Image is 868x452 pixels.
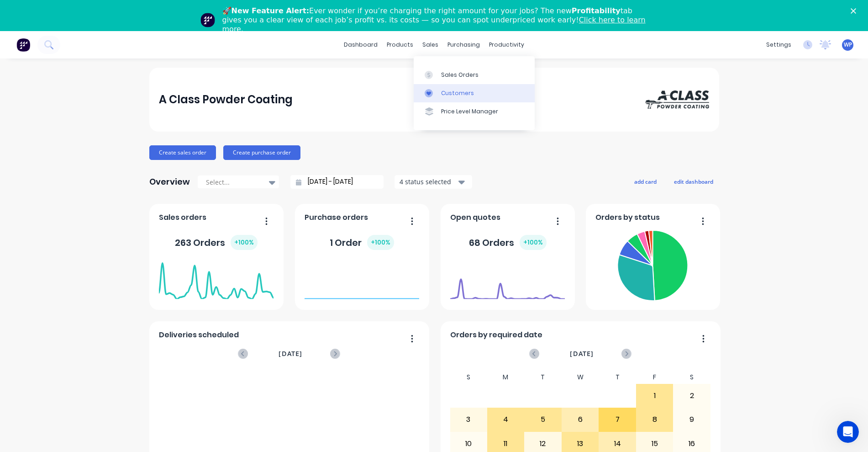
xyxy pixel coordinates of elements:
[16,38,30,52] img: Factory
[637,408,673,431] div: 8
[443,38,484,52] div: purchasing
[668,175,719,187] button: edit dashboard
[231,6,310,15] b: New Feature Alert:
[484,38,529,52] div: productivity
[469,235,547,250] div: 68 Orders
[450,408,487,431] div: 3
[673,408,710,431] div: 9
[330,235,394,250] div: 1 Order
[572,6,621,15] b: Profitability
[400,177,457,186] div: 4 status selected
[645,90,709,109] img: A Class Powder Coating
[851,8,860,14] div: Close
[414,65,535,84] a: Sales Orders
[524,371,562,384] div: T
[637,384,673,407] div: 1
[837,421,859,443] iframe: Intercom live chat
[223,145,300,160] button: Create purchase order
[382,38,418,52] div: products
[599,408,636,431] div: 7
[595,212,660,223] span: Orders by status
[149,145,216,160] button: Create sales order
[222,16,646,33] a: Click here to learn more.
[149,173,190,191] div: Overview
[414,102,535,121] a: Price Level Manager
[441,107,498,116] div: Price Level Manager
[562,408,599,431] div: 6
[367,235,394,250] div: + 100 %
[175,235,258,250] div: 263 Orders
[395,175,472,189] button: 4 status selected
[487,371,525,384] div: M
[562,371,599,384] div: W
[636,371,673,384] div: F
[520,235,547,250] div: + 100 %
[231,235,258,250] div: + 100 %
[628,175,663,187] button: add card
[339,38,382,52] a: dashboard
[673,371,710,384] div: S
[488,408,524,431] div: 4
[570,349,594,359] span: [DATE]
[200,13,215,27] img: Profile image for Team
[279,349,302,359] span: [DATE]
[305,212,368,223] span: Purchase orders
[159,212,206,223] span: Sales orders
[673,384,710,407] div: 2
[414,84,535,102] a: Customers
[418,38,443,52] div: sales
[762,38,796,52] div: settings
[844,41,852,49] span: WP
[159,90,293,109] div: A Class Powder Coating
[441,89,474,97] div: Customers
[599,371,636,384] div: T
[450,371,487,384] div: S
[222,6,653,34] div: 🚀 Ever wonder if you’re charging the right amount for your jobs? The new tab gives you a clear vi...
[525,408,561,431] div: 5
[450,212,500,223] span: Open quotes
[441,71,479,79] div: Sales Orders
